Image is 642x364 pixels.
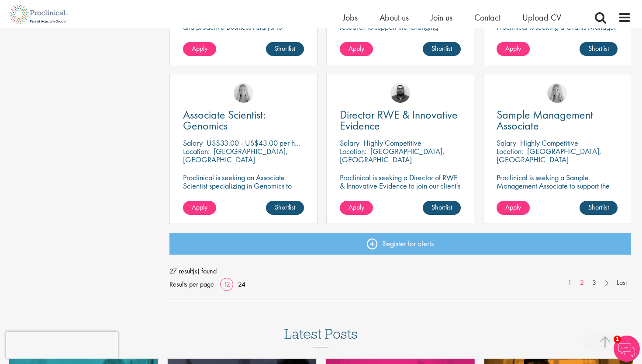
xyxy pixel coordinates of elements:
[522,12,561,23] a: Upload CV
[431,12,452,23] a: Join us
[380,12,409,23] a: About us
[192,203,207,212] span: Apply
[497,201,530,215] a: Apply
[192,44,207,53] span: Apply
[340,138,359,148] span: Salary
[505,203,521,212] span: Apply
[423,42,461,56] a: Shortlist
[497,146,523,156] span: Location:
[234,83,253,103] img: Shannon Briggs
[520,138,578,148] p: Highly Competitive
[349,203,364,212] span: Apply
[183,146,210,156] span: Location:
[497,146,601,164] p: [GEOGRAPHIC_DATA], [GEOGRAPHIC_DATA]
[6,332,118,358] iframe: reCAPTCHA
[423,201,461,215] a: Shortlist
[340,42,373,56] a: Apply
[220,280,233,289] a: 12
[547,83,567,103] img: Shannon Briggs
[340,173,461,198] p: Proclinical is seeking a Director of RWE & Innovative Evidence to join our client's team in [GEOG...
[497,109,618,131] a: Sample Management Associate
[169,278,214,291] span: Results per page
[614,336,621,343] span: 1
[235,280,249,289] a: 24
[363,138,421,148] p: Highly Competitive
[390,83,410,103] img: Ashley Bennett
[169,233,632,255] a: Register for alerts
[612,278,631,288] a: Last
[576,278,588,288] a: 2
[340,146,366,156] span: Location:
[340,109,461,131] a: Director RWE & Innovative Evidence
[169,265,632,278] span: 27 result(s) found
[580,201,618,215] a: Shortlist
[580,42,618,56] a: Shortlist
[343,12,358,23] a: Jobs
[183,146,288,164] p: [GEOGRAPHIC_DATA], [GEOGRAPHIC_DATA]
[284,326,358,347] h3: Latest Posts
[183,42,216,56] a: Apply
[183,201,216,215] a: Apply
[474,12,500,23] a: Contact
[183,173,304,215] p: Proclinical is seeking an Associate Scientist specializing in Genomics to join a dynamic team in ...
[183,138,203,148] span: Salary
[349,44,364,53] span: Apply
[340,201,373,215] a: Apply
[563,278,576,288] a: 1
[183,109,304,131] a: Associate Scientist: Genomics
[614,336,640,362] img: Chatbot
[497,138,516,148] span: Salary
[497,173,618,215] p: Proclinical is seeking a Sample Management Associate to support the efficient handling, organizat...
[340,146,445,164] p: [GEOGRAPHIC_DATA], [GEOGRAPHIC_DATA]
[266,201,304,215] a: Shortlist
[183,107,266,133] span: Associate Scientist: Genomics
[505,44,521,53] span: Apply
[588,278,601,288] a: 3
[497,107,593,133] span: Sample Management Associate
[340,107,458,133] span: Director RWE & Innovative Evidence
[266,42,304,56] a: Shortlist
[497,42,530,56] a: Apply
[207,138,304,148] p: US$33.00 - US$43.00 per hour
